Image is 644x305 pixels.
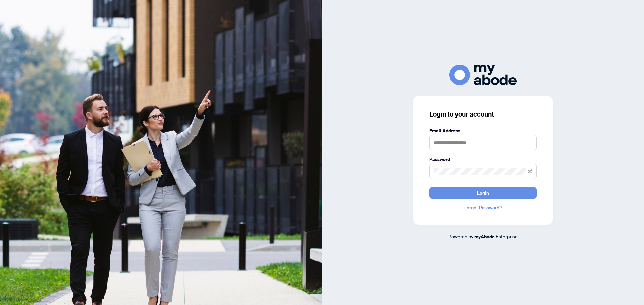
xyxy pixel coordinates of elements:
[477,187,489,198] span: Login
[448,233,473,239] span: Powered by
[429,187,537,199] button: Login
[496,233,518,239] span: Enterprise
[429,109,537,119] h3: Login to your account
[429,156,537,163] label: Password
[429,127,537,134] label: Email Address
[449,65,517,85] img: ma-logo
[474,233,495,240] a: myAbode
[528,169,532,174] span: eye-invisible
[429,204,537,211] a: Forgot Password?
